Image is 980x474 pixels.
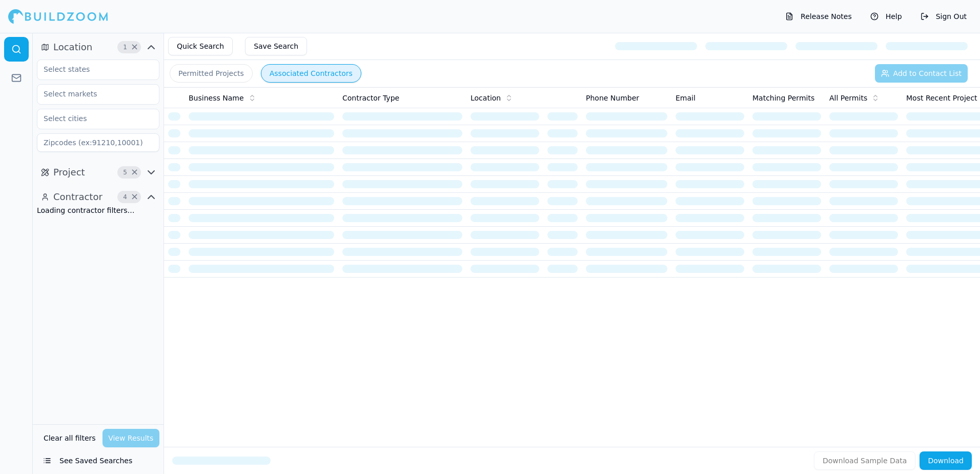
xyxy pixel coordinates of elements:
[676,93,696,103] span: Email
[131,170,138,175] span: Clear Project filters
[53,190,103,204] span: Contractor
[131,45,138,50] span: Clear Location filters
[829,93,867,103] span: All Permits
[53,165,85,180] span: Project
[37,85,146,103] input: Select markets
[53,40,92,54] span: Location
[261,64,361,83] button: Associated Contractors
[189,93,244,103] span: Business Name
[120,167,130,177] span: 5
[342,93,399,103] span: Contractor Type
[41,429,98,447] button: Clear all filters
[37,205,159,215] div: Loading contractor filters…
[120,42,130,52] span: 1
[586,93,639,103] span: Phone Number
[37,133,159,152] input: Zipcodes (ex:91210,10001)
[906,93,977,103] span: Most Recent Project
[37,451,159,470] button: See Saved Searches
[37,164,159,181] button: Project5Clear Project filters
[131,194,138,200] span: Clear Contractor filters
[37,189,159,205] button: Contractor4Clear Contractor filters
[780,8,857,25] button: Release Notes
[920,451,972,470] button: Download
[471,93,501,103] span: Location
[752,93,814,103] span: Matching Permits
[37,109,146,128] input: Select cities
[170,64,253,83] button: Permitted Projects
[120,192,130,202] span: 4
[168,37,233,55] button: Quick Search
[37,60,146,78] input: Select states
[37,39,159,55] button: Location1Clear Location filters
[865,8,907,25] button: Help
[245,37,307,55] button: Save Search
[915,8,972,25] button: Sign Out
